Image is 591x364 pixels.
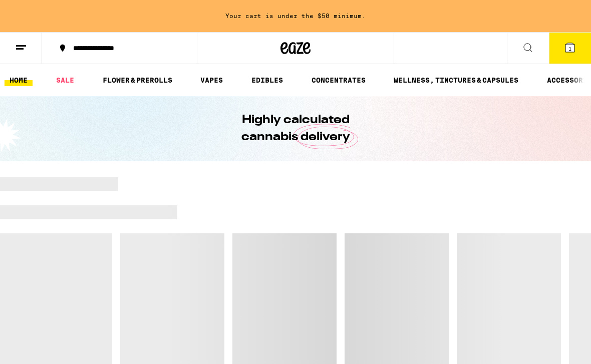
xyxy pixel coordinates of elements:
[51,74,79,86] a: SALE
[389,74,523,86] a: WELLNESS, TINCTURES & CAPSULES
[195,74,228,86] a: VAPES
[568,46,571,52] span: 1
[246,74,288,86] a: EDIBLES
[5,74,33,86] a: HOME
[98,74,177,86] a: FLOWER & PREROLLS
[549,33,591,64] button: 1
[213,112,378,146] h1: Highly calculated cannabis delivery
[307,74,371,86] a: CONCENTRATES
